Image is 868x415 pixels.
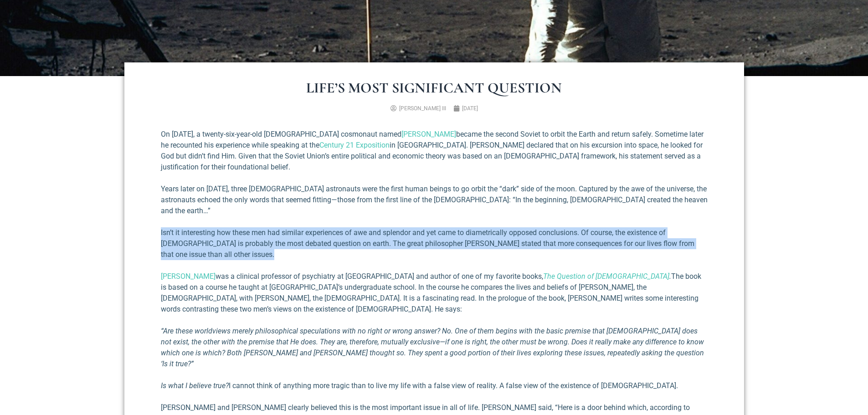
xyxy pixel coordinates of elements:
p: Years later on [DATE], three [DEMOGRAPHIC_DATA] astronauts were the first human beings to go orbi... [161,184,708,216]
span: [PERSON_NAME] III [399,105,446,112]
a: [PERSON_NAME] [401,130,456,138]
p: was a clinical professor of psychiatry at [GEOGRAPHIC_DATA] and author of one of my favorite book... [161,271,708,315]
em: Is what I believe true? [161,381,229,390]
a: [PERSON_NAME] [161,272,216,281]
a: The Question of [DEMOGRAPHIC_DATA] [543,272,669,281]
p: On [DATE], a twenty-six-year-old [DEMOGRAPHIC_DATA] cosmonaut named became the second Soviet to o... [161,129,708,173]
p: I cannot think of anything more tragic than to live my life with a false view of reality. A false... [161,380,708,391]
h1: Life’s Most Significant Question [161,81,708,95]
em: . [543,272,671,281]
a: Century 21 Exposition [319,141,390,149]
em: “Are these worldviews merely philosophical speculations with no right or wrong answer? No. One of... [161,327,704,368]
time: [DATE] [462,105,478,112]
p: Isn’t it interesting how these men had similar experiences of awe and splendor and yet came to di... [161,227,708,260]
a: [DATE] [453,104,478,113]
